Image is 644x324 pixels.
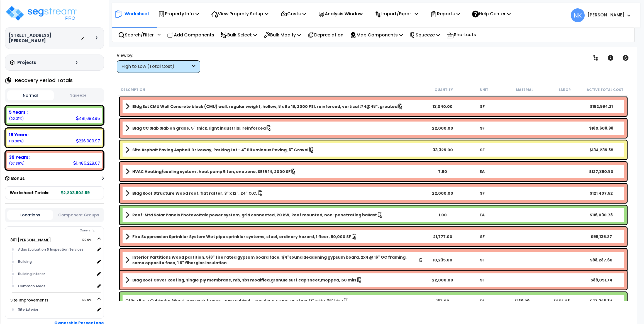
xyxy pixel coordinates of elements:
[9,139,24,144] small: (10.30%)
[581,298,621,304] div: $77,328.84
[7,210,53,220] button: Locations
[423,191,462,196] div: 22,000.00
[125,189,423,197] a: Assembly Title
[121,63,190,70] div: High to Low (Total Cost)
[9,116,24,121] small: (22.31%)
[462,169,502,174] div: EA
[264,31,301,39] p: Bulk Modify
[125,124,423,132] a: Assembly Title
[82,237,96,243] span: 100.0%
[462,234,502,239] div: SF
[516,88,533,92] small: Material
[125,233,423,241] a: Assembly Title
[132,254,418,266] b: Interior Partitions Wood partition, 5/8" fire rated gypsum board face, 1/4"sound deadening gypsum...
[9,33,81,44] h3: [STREET_ADDRESS][PERSON_NAME]
[17,246,95,253] div: Atlas Evaluation & Inspection Services
[423,277,462,283] div: 22,000.00
[121,88,145,92] small: Description
[581,257,621,263] div: $98,287.60
[132,104,397,109] b: Bldg Ext CMU Wall Concrete block (CMU) wall, regular weight, hollow, 8 x 8 x 16, 2000 PSI, reinfo...
[167,31,214,39] p: Add Components
[158,10,199,18] p: Property Info
[125,146,423,154] a: Assembly Title
[462,191,502,196] div: SF
[462,125,502,131] div: SF
[164,28,217,41] div: Add Components
[480,88,488,92] small: Unit
[7,90,54,100] button: Normal
[125,254,423,266] a: Assembly Title
[17,258,95,265] div: Building
[76,138,100,144] div: 226,989.97
[435,88,453,92] small: Quantity
[581,147,621,153] div: $134,235.85
[132,169,291,174] b: HVAC Heating/cooling system , heat pump 5 ton, one zone, SEER 14, 2000 SF
[132,147,308,153] b: Site Asphalt Paving Asphalt Driveway, Parking Lot - 4" Bituminous Paving, 6" Gravel
[132,277,356,283] b: Bldg Roof Cover Roofing, single ply membrane, mb, sbs modified,granule surf cap sheet,mopped,150 ...
[587,12,625,18] b: [PERSON_NAME]
[16,227,104,234] div: Ownership
[462,104,502,109] div: SF
[430,10,460,18] p: Reports
[10,297,48,303] a: Site Improvements 100.0%
[462,257,502,263] div: SF
[132,212,377,218] b: Roof-Mtd Solar Panels Photovoltaic power system, grid connected, 20 kW, Roof mounted, non-penetra...
[423,147,462,153] div: 33,325.00
[10,237,51,243] a: 801 [PERSON_NAME] 100.0%
[10,190,49,196] span: Worksheet Totals:
[423,125,462,131] div: 22,000.00
[581,277,621,283] div: $89,051.74
[304,28,347,41] div: Depreciation
[17,306,95,313] div: Site Exterior
[462,147,502,153] div: SF
[542,298,581,304] div: $254.28
[587,88,623,92] small: Active Total Cost
[55,91,102,100] button: Squeeze
[581,104,621,109] div: $182,994.21
[132,125,266,131] b: Bldg CC Slab Slab on grade, 5" thick, light industrial, reinforced
[375,10,418,18] p: Import/Export
[472,10,511,18] p: Help Center
[462,212,502,218] div: EA
[5,5,77,22] img: logo_pro_r.png
[73,160,100,166] div: 1,485,228.67
[423,212,462,218] div: 1.00
[56,212,101,218] button: Component Groups
[15,78,73,83] h4: Recovery Period Totals
[280,10,306,18] p: Costs
[117,53,200,58] div: View by:
[82,297,96,303] span: 100.0%
[423,257,462,263] div: 10,235.00
[11,176,25,181] h3: Bonus
[318,10,363,18] p: Analysis Window
[125,10,149,18] p: Worksheet
[132,234,351,239] b: Fire Suppression Sprinkler System Wet pipe sprinkler systems, steel, ordinary hazard, 1 floor, 50...
[581,212,621,218] div: $116,030.78
[423,234,462,239] div: 21,777.00
[9,154,30,160] b: 39 Years :
[423,104,462,109] div: 13,040.00
[118,31,154,39] p: Search/Filter
[125,103,423,110] a: Assembly Title
[9,161,25,166] small: (67.39%)
[571,8,585,22] span: NK
[502,298,541,304] div: $169.29
[350,31,403,39] p: Map Components
[581,191,621,196] div: $121,407.52
[581,169,621,174] div: $127,350.80
[76,115,100,121] div: 491,683.95
[423,298,462,304] div: 167.00
[125,168,423,175] a: Assembly Title
[17,60,36,65] h3: Projects
[61,190,90,196] b: 2,203,902.59
[462,298,502,304] div: EA
[9,109,28,115] b: 5 Years :
[581,125,621,131] div: $180,608.98
[125,298,349,303] a: Individual Item
[211,10,269,18] p: View Property Setup
[409,31,440,39] p: Squeeze
[125,276,423,284] a: Assembly Title
[423,169,462,174] div: 7.50
[221,31,257,39] p: Bulk Select
[447,31,476,39] p: Shortcuts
